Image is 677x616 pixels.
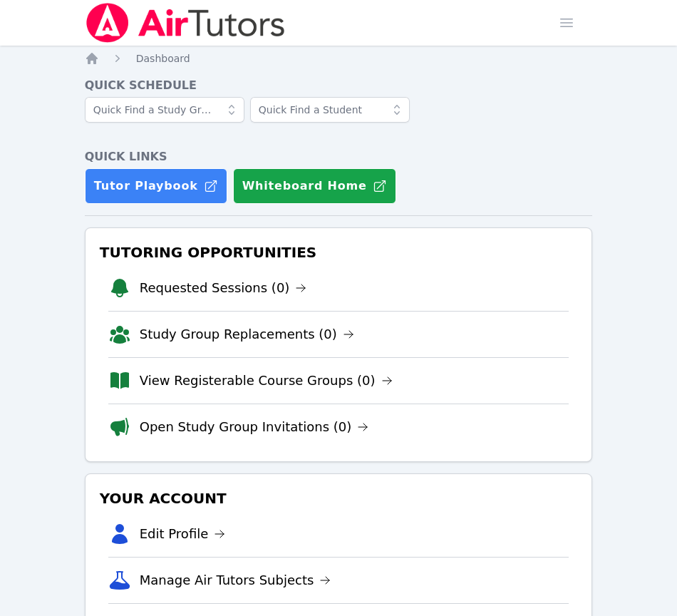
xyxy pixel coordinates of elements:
[97,240,581,265] h3: Tutoring Opportunities
[140,324,354,344] a: Study Group Replacements (0)
[85,77,593,94] h4: Quick Schedule
[250,97,410,123] input: Quick Find a Student
[140,417,369,437] a: Open Study Group Invitations (0)
[85,51,593,66] nav: Breadcrumb
[85,168,227,204] a: Tutor Playbook
[140,570,331,590] a: Manage Air Tutors Subjects
[85,3,286,43] img: Air Tutors
[140,278,307,298] a: Requested Sessions (0)
[85,148,593,165] h4: Quick Links
[140,371,393,391] a: View Registerable Course Groups (0)
[136,53,190,64] span: Dashboard
[233,168,396,204] button: Whiteboard Home
[85,97,244,123] input: Quick Find a Study Group
[136,51,190,66] a: Dashboard
[97,486,581,511] h3: Your Account
[140,524,226,544] a: Edit Profile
